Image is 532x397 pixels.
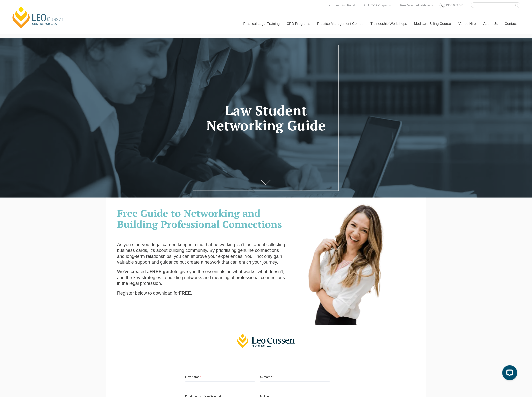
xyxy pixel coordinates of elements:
[117,206,282,231] span: Free Guide to Networking and Building Professional Connections
[455,13,480,34] a: Venue Hire
[117,269,288,286] p: We’ve created a to give you the essentials on what works, what doesn’t, and the key strategies to...
[498,363,519,384] iframe: LiveChat chat widget
[179,291,192,296] strong: FREE.
[480,13,501,34] a: About Us
[117,242,288,265] p: As you start your legal career, keep in mind that networking isn’t just about collecting business...
[240,13,283,34] a: Practical Legal Training
[501,13,521,34] a: Contact
[150,269,175,274] strong: FREE guide
[202,103,330,133] h1: Law Student Networking Guide
[446,4,464,7] span: 1300 039 031
[11,6,66,29] a: [PERSON_NAME] Centre for Law
[410,13,455,34] a: Medicare Billing Course
[362,3,392,8] a: Book CPD Programs
[117,290,288,296] p: Register below to download for
[367,13,410,34] a: Traineeship Workshops
[185,375,202,380] label: First Name
[314,13,367,34] a: Practice Management Course
[185,382,255,389] input: First Name
[399,3,434,8] a: Pre-Recorded Webcasts
[283,13,313,34] a: CPD Programs
[444,3,465,8] a: 1300 039 031
[327,3,356,8] a: PLT Learning Portal
[260,382,330,389] input: Surname
[260,375,275,380] label: Surname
